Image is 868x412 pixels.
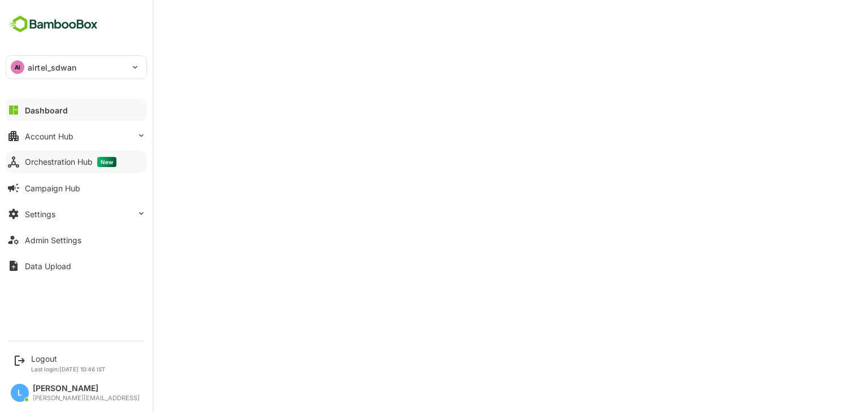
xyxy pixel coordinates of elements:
button: Admin Settings [6,229,147,251]
button: Settings [6,203,147,225]
button: Orchestration HubNew [6,151,147,173]
div: AIairtel_sdwan [6,56,146,78]
button: Data Upload [6,255,147,277]
div: [PERSON_NAME] [33,384,140,393]
div: Logout [31,354,106,363]
div: AI [11,60,24,74]
span: New [97,157,116,167]
button: Account Hub [6,125,147,147]
div: Account Hub [25,132,73,141]
div: Campaign Hub [25,183,80,193]
div: Orchestration Hub [25,157,116,167]
img: BambooboxFullLogoMark.5f36c76dfaba33ec1ec1367b70bb1252.svg [6,14,101,35]
div: Admin Settings [25,235,81,245]
div: Settings [25,209,55,219]
div: Data Upload [25,261,71,271]
button: Dashboard [6,99,147,121]
p: Last login: [DATE] 10:46 IST [31,366,106,372]
div: L [11,384,29,402]
div: [PERSON_NAME][EMAIL_ADDRESS] [33,395,140,402]
p: airtel_sdwan [28,62,77,73]
button: Campaign Hub [6,177,147,199]
div: Dashboard [25,106,68,115]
